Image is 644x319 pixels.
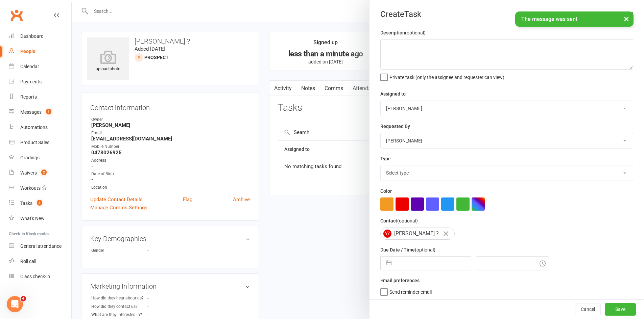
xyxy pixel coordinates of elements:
small: (optional) [415,247,435,252]
a: Clubworx [8,7,25,24]
label: Due Date / Time [380,246,435,254]
div: Payments [20,79,42,84]
div: Dashboard [20,33,44,39]
div: The message was sent [515,11,634,27]
a: What's New [9,211,71,226]
div: Waivers [20,170,37,176]
a: Payments [9,74,71,89]
label: Contact [380,217,418,224]
a: Messages 1 [9,105,71,120]
div: Automations [20,125,48,130]
div: [PERSON_NAME] ? [380,228,455,240]
div: Create Task [369,9,644,19]
a: Calendar [9,59,71,74]
iframe: Intercom live chat [7,296,23,312]
span: 4 [21,296,26,301]
div: Reports [20,94,37,100]
div: Messages [20,109,42,115]
div: Workouts [20,185,41,191]
a: Reports [9,89,71,105]
label: Email preferences [380,277,420,284]
div: What's New [20,216,45,221]
label: Requested By [380,123,410,130]
label: Description [380,29,426,36]
a: People [9,44,71,59]
span: Private task (only the assignee and requester can view) [389,72,504,80]
a: Waivers 2 [9,165,71,181]
label: Color [380,187,392,195]
label: Type [380,155,391,162]
button: × [620,11,633,26]
div: Class check-in [20,274,50,279]
div: General attendance [20,243,62,249]
div: Calendar [20,64,39,69]
div: People [20,49,35,54]
button: Save [605,303,636,316]
span: 1 [46,109,51,114]
a: Roll call [9,254,71,269]
label: Assigned to [380,90,406,98]
div: Tasks [20,201,32,206]
small: (optional) [405,30,426,35]
div: Product Sales [20,140,49,145]
div: Roll call [20,259,36,264]
a: Product Sales [9,135,71,150]
span: V? [383,230,391,238]
div: Gradings [20,155,40,160]
a: Tasks 3 [9,196,71,211]
a: Class kiosk mode [9,269,71,284]
small: (optional) [397,218,418,223]
button: Cancel [575,303,601,316]
a: Gradings [9,150,71,165]
span: Send reminder email [389,287,432,295]
span: 2 [41,169,47,175]
a: General attendance kiosk mode [9,239,71,254]
span: 3 [37,200,42,206]
a: Automations [9,120,71,135]
a: Workouts [9,181,71,196]
a: Dashboard [9,29,71,44]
